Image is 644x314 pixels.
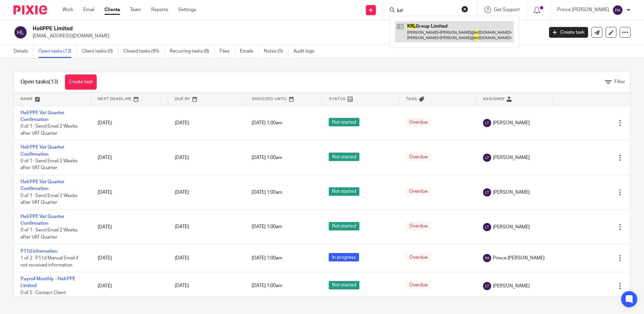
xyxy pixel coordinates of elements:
[21,228,77,240] span: 0 of 1 · Send Email 2 Weeks after VAT Quarter
[557,6,609,13] p: Prince [PERSON_NAME]
[91,210,168,244] td: [DATE]
[91,272,168,300] td: [DATE]
[21,159,77,170] span: 0 of 1 · Send Email 2 Weeks after VAT Quarter
[21,256,78,268] span: 1 of 2 · P11d Manual Email if not received information
[83,6,94,13] a: Email
[406,187,431,196] span: Overdue
[329,118,359,126] span: Not started
[21,180,64,191] a: Heli PPE Vat Quarter Confirmation
[104,6,120,13] a: Clients
[130,6,141,13] a: Team
[151,6,168,13] a: Reports
[21,78,58,86] h1: Open tasks
[406,153,431,161] span: Overdue
[483,188,491,196] img: svg%3E
[329,253,359,261] span: In progress
[406,97,417,101] span: Tags
[293,45,319,58] a: Audit logs
[175,155,189,160] span: [DATE]
[494,7,520,12] span: Get Support
[13,5,47,14] img: Pixie
[549,27,588,38] a: Create task
[170,45,215,58] a: Recurring tasks (8)
[21,111,64,122] a: Heli PPE Vat Quarter Confirmation
[483,223,491,231] img: svg%3E
[252,190,282,195] span: [DATE] 1:00am
[13,45,33,58] a: Details
[329,153,359,161] span: Not started
[175,190,189,195] span: [DATE]
[240,45,259,58] a: Emails
[264,45,288,58] a: Notes (5)
[329,187,359,196] span: Not started
[252,225,282,229] span: [DATE] 1:00am
[175,284,189,288] span: [DATE]
[220,45,235,58] a: Files
[38,45,77,58] a: Open tasks (13)
[329,222,359,230] span: Not started
[123,45,165,58] a: Closed tasks (95)
[406,253,431,261] span: Overdue
[175,256,189,260] span: [DATE]
[406,281,431,289] span: Overdue
[406,118,431,126] span: Overdue
[252,121,282,125] span: [DATE] 1:00am
[91,244,168,272] td: [DATE]
[91,140,168,175] td: [DATE]
[396,8,457,14] input: Search
[91,106,168,140] td: [DATE]
[91,175,168,210] td: [DATE]
[483,154,491,162] img: svg%3E
[252,256,282,260] span: [DATE] 1:00am
[493,189,530,196] span: [PERSON_NAME]
[252,97,287,101] span: Snoozed Until
[252,284,282,288] span: [DATE] 1:00am
[21,193,77,205] span: 0 of 1 · Send Email 2 Weeks after VAT Quarter
[178,6,196,13] a: Settings
[65,74,97,90] a: Create task
[461,6,468,12] button: Clear
[493,283,530,289] span: [PERSON_NAME]
[493,255,545,261] span: Prince [PERSON_NAME]
[82,45,118,58] a: Client tasks (0)
[21,249,57,254] a: P11d information
[493,120,530,126] span: [PERSON_NAME]
[21,277,75,288] a: Payroll Monthly - Heli PPE Limited
[21,214,64,226] a: Heli PPE Vat Quarter Confirmation
[21,290,66,295] span: 0 of 5 · Contact Client
[252,155,282,160] span: [DATE] 1:00am
[483,254,491,262] img: svg%3E
[612,5,623,15] img: svg%3E
[62,6,73,13] a: Work
[329,97,346,101] span: Status
[21,145,64,156] a: Heli PPE Vat Quarter Confirmation
[175,121,189,125] span: [DATE]
[329,281,359,289] span: Not started
[406,222,431,230] span: Overdue
[493,224,530,230] span: [PERSON_NAME]
[483,282,491,290] img: svg%3E
[13,25,28,39] img: svg%3E
[33,25,438,32] h2: HeliPPE Limited
[21,124,77,136] span: 0 of 1 · Send Email 2 Weeks after VAT Quarter
[175,225,189,229] span: [DATE]
[49,79,58,85] span: (13)
[33,33,539,39] p: [EMAIL_ADDRESS][DOMAIN_NAME]
[483,119,491,127] img: svg%3E
[493,154,530,161] span: [PERSON_NAME]
[614,80,625,84] span: Filter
